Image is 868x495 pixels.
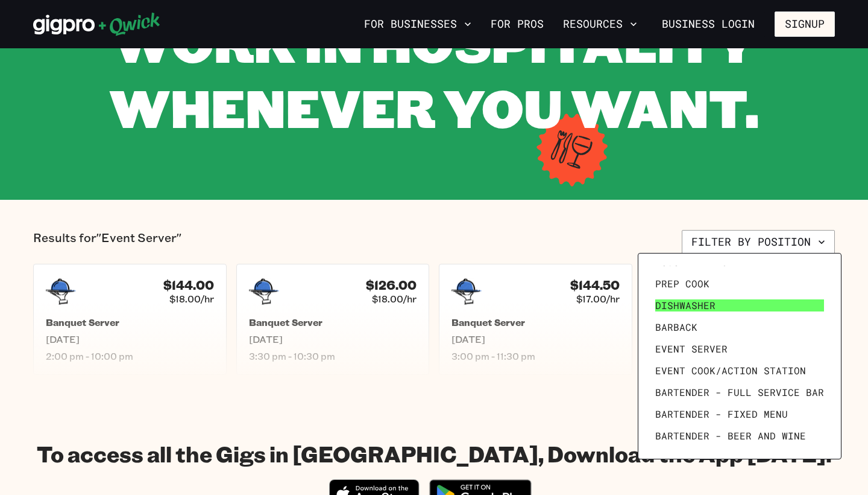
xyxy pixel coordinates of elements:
[655,430,806,442] span: Bartender - Beer and Wine
[655,343,728,355] span: Event Server
[655,299,715,311] span: Dishwasher
[650,266,829,447] ul: Filter by position
[655,278,709,290] span: Prep Cook
[655,365,806,377] span: Event Cook/Action Station
[655,408,788,420] span: Bartender - Fixed Menu
[655,386,824,398] span: Bartender - Full Service Bar
[655,321,697,333] span: Barback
